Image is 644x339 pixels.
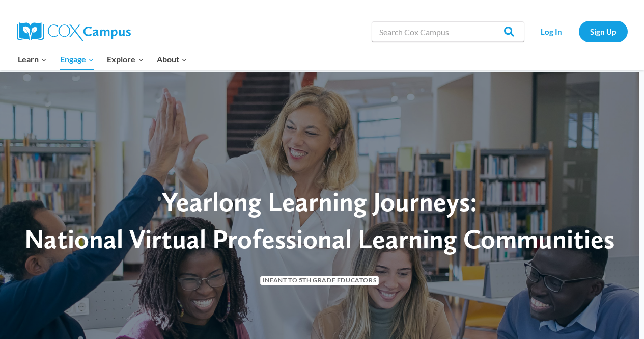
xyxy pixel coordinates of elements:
a: Log In [529,21,574,42]
span: About [157,53,187,66]
nav: Secondary Navigation [529,21,628,42]
span: Learn [18,53,47,66]
nav: Primary Navigation [12,48,194,70]
span: Explore [107,53,144,66]
span: Yearlong Learning Journeys: [162,186,477,218]
span: Infant to 5th Grade Educators [260,276,379,285]
a: Sign Up [579,21,628,42]
input: Search Cox Campus [372,21,524,42]
span: National Virtual Professional Learning Communities [24,223,614,255]
span: Engage [60,53,94,66]
img: Cox Campus [17,22,131,41]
